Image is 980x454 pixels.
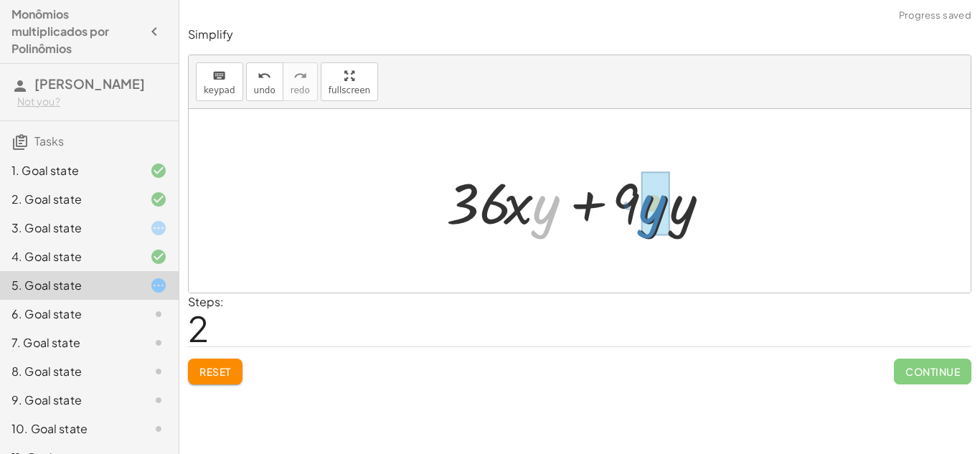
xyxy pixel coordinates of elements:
[11,306,127,323] div: 6. Goal state
[254,85,275,95] span: undo
[34,133,64,148] span: Tasks
[11,219,127,237] div: 3. Goal state
[11,162,127,179] div: 1. Goal state
[150,420,167,438] i: Task not started.
[150,248,167,265] i: Task finished and correct.
[258,67,271,85] i: undo
[212,67,226,85] i: keyboard
[150,306,167,323] i: Task not started.
[150,219,167,237] i: Task started.
[11,277,127,294] div: 5. Goal state
[188,294,224,309] label: Steps:
[11,6,141,57] h4: Monômios multiplicados por Polinômios
[150,162,167,179] i: Task finished and correct.
[34,75,145,92] span: [PERSON_NAME]
[11,420,127,438] div: 10. Goal state
[899,9,971,23] span: Progress saved
[293,67,307,85] i: redo
[11,392,127,409] div: 9. Goal state
[150,277,167,294] i: Task started.
[11,334,127,351] div: 7. Goal state
[188,306,209,350] span: 2
[11,363,127,380] div: 8. Goal state
[283,62,318,101] button: redoredo
[150,191,167,208] i: Task finished and correct.
[150,363,167,380] i: Task not started.
[11,191,127,208] div: 2. Goal state
[199,365,231,378] span: Reset
[188,27,971,43] p: Simplify
[150,334,167,351] i: Task not started.
[11,248,127,265] div: 4. Goal state
[204,85,235,95] span: keypad
[329,85,370,95] span: fullscreen
[188,359,242,384] button: Reset
[291,85,310,95] span: redo
[150,392,167,409] i: Task not started.
[321,62,378,101] button: fullscreen
[246,62,283,101] button: undoundo
[196,62,243,101] button: keyboardkeypad
[17,95,167,109] div: Not you?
